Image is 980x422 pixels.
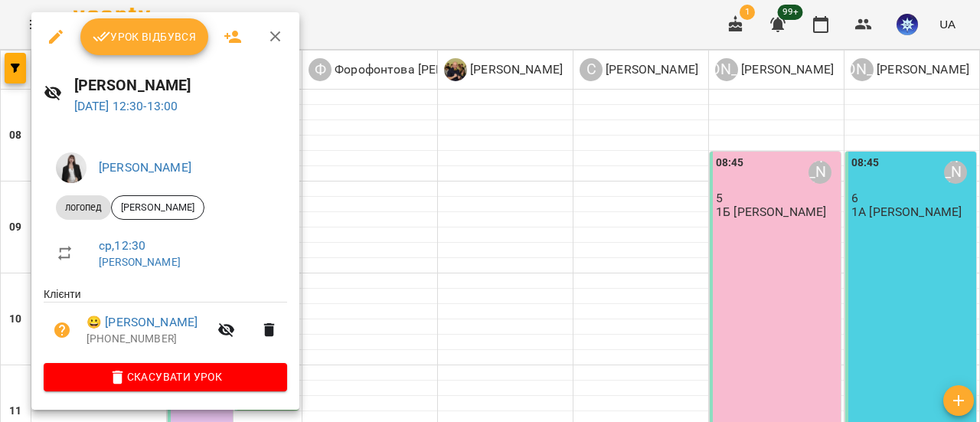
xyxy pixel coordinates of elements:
a: [DATE] 12:30-13:00 [74,99,178,113]
p: [PHONE_NUMBER] [87,332,208,347]
a: [PERSON_NAME] [99,160,191,175]
span: Скасувати Урок [56,368,275,386]
h6: [PERSON_NAME] [74,74,288,97]
button: Скасувати Урок [44,363,287,391]
img: 6be5f68e7f567926e92577630b8ad8eb.jpg [56,152,87,183]
a: ср , 12:30 [99,238,145,253]
a: 😀 [PERSON_NAME] [87,313,198,332]
div: [PERSON_NAME] [111,195,204,220]
span: логопед [56,201,111,214]
span: [PERSON_NAME] [112,201,204,214]
span: Урок відбувся [93,28,197,46]
ul: Клієнти [44,286,287,363]
a: [PERSON_NAME] [99,256,181,268]
button: Урок відбувся [80,18,209,55]
button: Візит ще не сплачено. Додати оплату? [44,312,80,348]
